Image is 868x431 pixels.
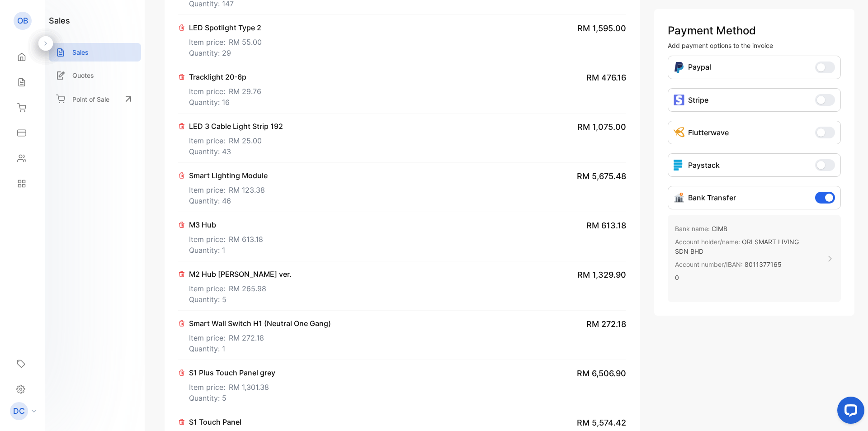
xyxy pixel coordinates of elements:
[674,95,684,105] img: icon
[577,121,626,133] span: RM 1,075.00
[229,86,261,97] span: RM 29.76
[688,95,708,105] p: Stripe
[712,225,727,232] span: CIMB
[586,318,626,330] span: RM 272.18
[577,269,626,281] span: RM 1,329.90
[189,294,292,305] p: Quantity: 5
[674,192,684,203] img: Icon
[189,47,262,58] p: Quantity: 29
[189,230,263,245] p: Item price:
[229,382,269,393] span: RM 1,301.38
[229,283,266,294] span: RM 265.98
[189,318,331,329] p: Smart Wall Switch H1 (Neutral One Gang)
[688,160,720,171] p: Paystack
[577,417,626,429] span: RM 5,574.42
[189,279,292,294] p: Item price:
[189,195,268,206] p: Quantity: 46
[688,62,711,73] p: Paypal
[189,132,283,146] p: Item price:
[189,343,331,354] p: Quantity: 1
[49,14,70,27] h1: sales
[13,405,25,417] p: DC
[688,192,736,203] p: Bank Transfer
[229,185,265,195] span: RM 123.38
[72,71,94,80] p: Quotes
[586,219,626,232] span: RM 613.18
[49,89,141,109] a: Point of Sale
[49,43,141,62] a: Sales
[229,135,262,146] span: RM 25.00
[189,33,262,47] p: Item price:
[229,37,262,47] span: RM 55.00
[72,95,109,104] p: Point of Sale
[189,181,268,195] p: Item price:
[189,378,275,393] p: Item price:
[675,225,710,232] span: Bank name:
[674,62,684,73] img: Icon
[189,219,263,230] p: M3 Hub
[72,47,89,57] p: Sales
[668,23,841,39] p: Payment Method
[586,71,626,84] span: RM 476.16
[675,271,810,284] p: 0
[577,367,626,379] span: RM 6,506.90
[830,393,868,431] iframe: LiveChat chat widget
[189,417,265,427] p: S1 Touch Panel
[229,234,263,245] span: RM 613.18
[189,367,275,378] p: S1 Plus Touch Panel grey
[189,121,283,132] p: LED 3 Cable Light Strip 192
[189,393,275,403] p: Quantity: 5
[688,127,729,138] p: Flutterwave
[675,238,740,246] span: Account holder/name:
[229,332,264,343] span: RM 272.18
[49,66,141,85] a: Quotes
[674,160,684,171] img: icon
[668,41,841,50] p: Add payment options to the invoice
[17,15,28,27] p: OB
[189,329,331,343] p: Item price:
[675,260,743,268] span: Account number/IBAN:
[189,269,292,279] p: M2 Hub [PERSON_NAME] ver.
[189,97,261,108] p: Quantity: 16
[189,82,261,97] p: Item price:
[189,170,268,181] p: Smart Lighting Module
[189,245,263,256] p: Quantity: 1
[189,146,283,157] p: Quantity: 43
[577,22,626,34] span: RM 1,595.00
[577,170,626,182] span: RM 5,675.48
[674,127,684,138] img: Icon
[745,260,782,268] span: 8011377165
[189,22,262,33] p: LED Spotlight Type 2
[189,71,261,82] p: Tracklight 20-6p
